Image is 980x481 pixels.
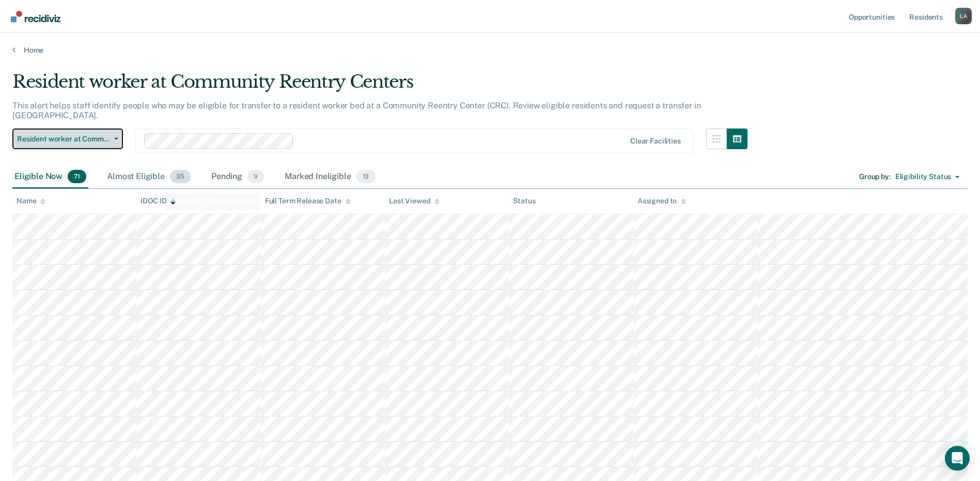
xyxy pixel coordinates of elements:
div: Eligible Now71 [12,166,88,188]
a: Home [12,45,968,55]
span: 13 [356,170,375,183]
div: L A [955,8,972,24]
div: IDOC ID [141,197,176,205]
img: Recidiviz [11,11,60,22]
div: Status [513,197,535,205]
button: Eligibility Status [891,169,964,185]
span: 9 [247,170,264,183]
div: Resident worker at Community Reentry Centers [12,71,748,101]
div: Marked Ineligible13 [283,166,377,188]
div: Full Term Release Date [265,197,351,205]
div: Clear facilities [630,137,681,146]
button: Profile dropdown button [955,8,972,24]
div: Pending9 [209,166,266,188]
div: Open Intercom Messenger [945,446,970,471]
div: Eligibility Status [895,172,951,181]
span: 35 [170,170,191,183]
div: Almost Eligible35 [105,166,193,188]
span: 71 [68,170,86,183]
button: Resident worker at Community Reentry Centers [12,129,123,149]
p: This alert helps staff identify people who may be eligible for transfer to a resident worker bed ... [12,101,701,120]
div: Assigned to [637,197,686,205]
div: Last Viewed [389,197,439,205]
span: Resident worker at Community Reentry Centers [17,135,110,143]
div: Group by : [859,172,891,181]
div: Name [17,197,45,205]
